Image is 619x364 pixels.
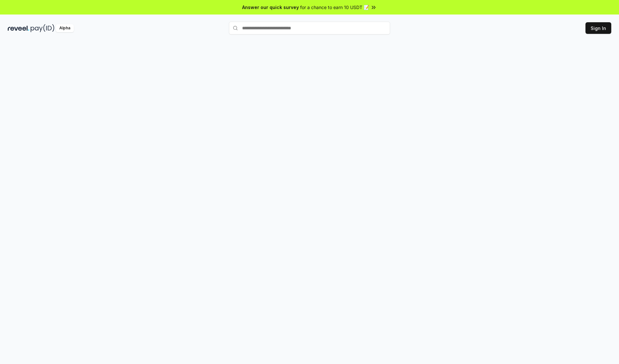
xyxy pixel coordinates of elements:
span: Answer our quick survey [242,4,299,11]
span: for a chance to earn 10 USDT 📝 [300,4,369,11]
img: pay_id [31,24,54,32]
button: Sign In [585,22,611,34]
img: reveel_dark [8,24,29,32]
div: Alpha [56,24,74,32]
